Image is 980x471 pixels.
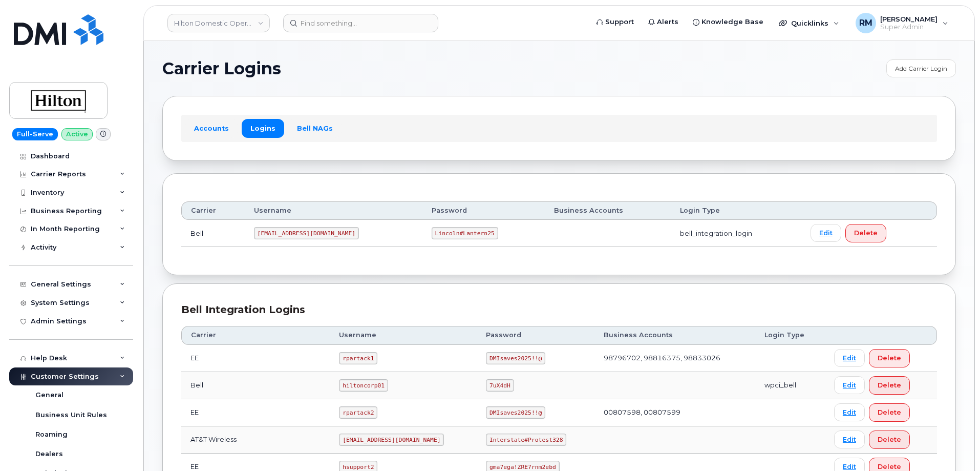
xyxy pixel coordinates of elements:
[886,59,956,77] a: Add Carrier Login
[834,431,865,448] a: Edit
[339,379,388,392] code: hiltoncorp01
[594,345,755,372] td: 98796702, 98816375, 98833026
[422,201,545,220] th: Password
[330,326,477,344] th: Username
[477,326,594,344] th: Password
[242,119,284,137] a: Logins
[811,224,841,242] a: Edit
[878,380,901,390] span: Delete
[185,119,238,137] a: Accounts
[181,426,330,454] td: AT&T Wireless
[181,201,245,220] th: Carrier
[594,399,755,426] td: 00807598, 00807599
[181,326,330,344] th: Carrier
[935,426,972,463] iframe: Messenger Launcher
[755,326,825,344] th: Login Type
[245,201,422,220] th: Username
[339,406,377,419] code: rpartack2
[845,224,886,242] button: Delete
[671,220,801,247] td: bell_integration_login
[181,399,330,426] td: EE
[834,376,865,394] a: Edit
[181,302,937,317] div: Bell Integration Logins
[181,372,330,399] td: Bell
[162,61,281,76] span: Carrier Logins
[834,403,865,421] a: Edit
[181,345,330,372] td: EE
[854,228,878,238] span: Delete
[594,326,755,344] th: Business Accounts
[869,403,910,422] button: Delete
[834,349,865,367] a: Edit
[869,376,910,395] button: Delete
[869,431,910,449] button: Delete
[755,372,825,399] td: wpci_bell
[486,352,545,364] code: DMIsaves2025!!@
[486,406,545,419] code: DMIsaves2025!!@
[878,407,901,417] span: Delete
[878,353,901,363] span: Delete
[288,119,342,137] a: Bell NAGs
[486,434,566,446] code: Interstate#Protest328
[545,201,671,220] th: Business Accounts
[432,227,498,239] code: Lincoln#Lantern25
[339,434,444,446] code: [EMAIL_ADDRESS][DOMAIN_NAME]
[878,435,901,444] span: Delete
[254,227,359,239] code: [EMAIL_ADDRESS][DOMAIN_NAME]
[339,352,377,364] code: rpartack1
[181,220,245,247] td: Bell
[486,379,514,392] code: 7uX4dH
[671,201,801,220] th: Login Type
[869,349,910,367] button: Delete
